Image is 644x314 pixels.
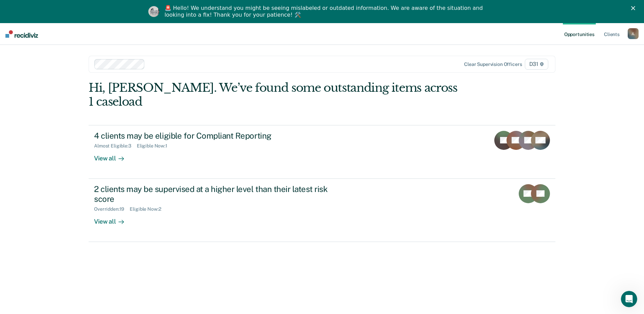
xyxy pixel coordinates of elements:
[94,143,137,149] div: Almost Eligible : 3
[525,59,548,70] span: D31
[130,206,166,212] div: Eligible Now : 2
[89,179,555,242] a: 2 clients may be supervised at a higher level than their latest risk scoreOverridden:19Eligible N...
[137,143,173,149] div: Eligible Now : 1
[94,149,132,162] div: View all
[621,291,637,307] iframe: Intercom live chat
[5,30,38,38] img: Recidiviz
[89,81,462,109] div: Hi, [PERSON_NAME]. We’ve found some outstanding items across 1 caseload
[631,6,638,10] div: Close
[94,206,130,212] div: Overridden : 19
[94,131,332,141] div: 4 clients may be eligible for Compliant Reporting
[94,212,132,225] div: View all
[165,5,485,18] div: 🚨 Hello! We understand you might be seeing mislabeled or outdated information. We are aware of th...
[628,28,639,39] button: JL
[464,62,522,67] div: Clear supervision officers
[89,125,555,179] a: 4 clients may be eligible for Compliant ReportingAlmost Eligible:3Eligible Now:1View all
[603,23,621,45] a: Clients
[148,6,159,17] img: Profile image for Kim
[563,23,596,45] a: Opportunities
[94,184,332,204] div: 2 clients may be supervised at a higher level than their latest risk score
[628,28,639,39] div: J L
